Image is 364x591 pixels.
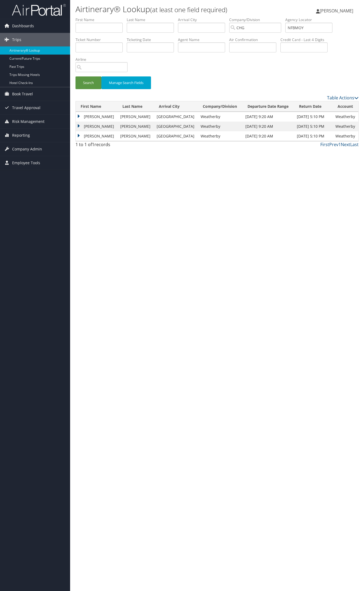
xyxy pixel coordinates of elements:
[76,101,118,112] th: First Name: activate to sort column descending
[75,76,101,89] button: Search
[338,142,341,147] a: 1
[75,57,132,62] label: Airline
[118,122,154,131] td: [PERSON_NAME]
[154,131,198,141] td: [GEOGRAPHIC_DATA]
[333,112,358,122] td: Weatherby
[76,122,118,131] td: [PERSON_NAME]
[75,4,264,15] h1: Airtinerary® Lookup
[229,37,280,42] label: Air Confirmation
[154,112,198,122] td: [GEOGRAPHIC_DATA]
[150,5,227,14] small: (at least one field required)
[76,112,118,122] td: [PERSON_NAME]
[178,17,229,22] label: Arrival City
[12,115,44,128] span: Risk Management
[198,122,243,131] td: Weatherby
[243,101,294,112] th: Departure Date Range: activate to sort column ascending
[154,122,198,131] td: [GEOGRAPHIC_DATA]
[294,122,333,131] td: [DATE] 5:10 PM
[198,101,243,112] th: Company/Division
[12,142,42,156] span: Company Admin
[118,131,154,141] td: [PERSON_NAME]
[341,142,350,147] a: Next
[178,37,229,42] label: Agent Name
[101,76,151,89] button: Manage Search Fields
[76,131,118,141] td: [PERSON_NAME]
[327,95,359,101] a: Table Actions
[92,142,94,147] span: 1
[198,131,243,141] td: Weatherby
[294,112,333,122] td: [DATE] 5:10 PM
[243,112,294,122] td: [DATE] 9:20 AM
[12,156,40,170] span: Employee Tools
[154,101,198,112] th: Arrival City: activate to sort column ascending
[229,17,285,22] label: Company/Division
[75,141,140,150] div: 1 to 1 of records
[198,112,243,122] td: Weatherby
[294,101,333,112] th: Return Date: activate to sort column ascending
[12,33,21,46] span: Trips
[280,37,332,42] label: Credit Card - Last 4 Digits
[12,101,40,115] span: Travel Approval
[320,142,329,147] a: First
[333,101,358,112] th: Account: activate to sort column ascending
[285,17,336,22] label: Agency Locator
[75,17,127,22] label: First Name
[333,131,358,141] td: Weatherby
[118,101,154,112] th: Last Name: activate to sort column ascending
[320,8,353,14] span: [PERSON_NAME]
[12,87,33,101] span: Book Travel
[127,37,178,42] label: Ticketing Date
[350,142,359,147] a: Last
[12,19,34,33] span: Dashboards
[12,129,30,142] span: Reporting
[75,37,127,42] label: Ticket Number
[12,4,66,16] img: airportal-logo.png
[329,142,338,147] a: Prev
[333,122,358,131] td: Weatherby
[316,3,359,19] a: [PERSON_NAME]
[294,131,333,141] td: [DATE] 5:10 PM
[243,131,294,141] td: [DATE] 9:20 AM
[243,122,294,131] td: [DATE] 9:20 AM
[127,17,178,22] label: Last Name
[118,112,154,122] td: [PERSON_NAME]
